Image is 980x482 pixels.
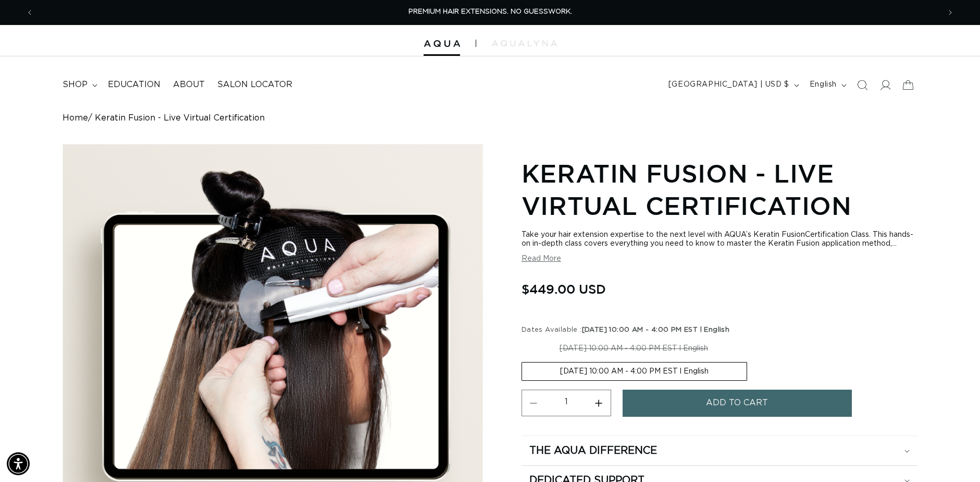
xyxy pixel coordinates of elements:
a: Salon Locator [211,73,299,97]
button: Next announcement [939,3,962,22]
div: Accessibility Menu [7,452,30,475]
label: [DATE] 10:00 AM - 4:00 PM EST l English [522,362,747,381]
button: Read More [522,255,561,263]
span: Add to cart [706,390,768,416]
button: [GEOGRAPHIC_DATA] | USD $ [662,75,803,95]
summary: The Aqua Difference [522,436,917,465]
iframe: Chat Widget [928,432,980,482]
span: shop [63,79,88,90]
a: Home [63,113,88,123]
button: Previous announcement [18,3,41,22]
span: PREMIUM HAIR EXTENSIONS. NO GUESSWORK. [408,8,572,15]
h2: The Aqua Difference [529,444,657,457]
img: Aqua Hair Extensions [424,40,460,47]
summary: shop [56,73,102,97]
span: About [173,79,205,90]
div: Take your hair extension expertise to the next level with AQUA’s Keratin FusionCertification Clas... [522,231,917,248]
legend: Dates Available : [522,325,730,335]
a: Education [102,73,167,97]
span: $449.00 USD [522,279,606,299]
a: About [167,73,211,97]
span: Keratin Fusion - Live Virtual Certification [95,113,265,123]
nav: breadcrumbs [63,113,917,123]
span: Education [108,79,160,90]
button: Add to cart [623,390,852,416]
span: [GEOGRAPHIC_DATA] | USD $ [668,79,789,90]
span: [DATE] 10:00 AM - 4:00 PM EST l English [582,327,730,333]
img: aqualyna.com [492,40,557,46]
span: Salon Locator [217,79,292,90]
label: [DATE] 10:00 AM - 4:00 PM EST l English [522,340,746,357]
h1: Keratin Fusion - Live Virtual Certification [522,157,917,222]
button: English [803,75,851,95]
summary: Search [851,74,874,97]
span: English [810,79,837,90]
